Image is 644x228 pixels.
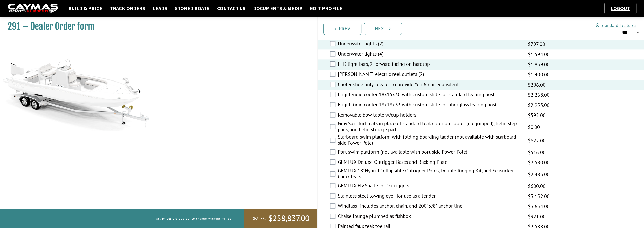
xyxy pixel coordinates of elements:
[528,159,550,166] span: $2,580.00
[107,5,148,12] a: Track Orders
[528,81,546,89] span: $296.00
[528,40,545,48] span: $797.00
[338,120,522,134] label: Gray Surf Turf mats in place of standard teak color on cooler (if equipped), helm step pads, and ...
[528,203,550,210] span: $3,654.00
[528,51,550,58] span: $1,594.00
[215,5,248,12] a: Contact Us
[338,149,522,156] label: Port swim platform (not available with port side Power Pole)
[338,51,522,58] label: Underwater lights (4)
[251,5,305,12] a: Documents & Media
[252,216,266,221] span: Dealer:
[338,41,522,48] label: Underwater lights (2)
[528,71,550,78] span: $1,400.00
[528,213,546,220] span: $921.00
[66,5,105,12] a: Build & Price
[338,61,522,68] label: LED light bars, 2 forward facing on hardtop
[528,149,546,156] span: $516.00
[338,193,522,200] label: Stainless steel towing eye - for use as a tender
[155,214,233,223] p: *All prices are subject to change without notice.
[596,22,636,28] a: Standard Features
[8,4,58,13] img: caymas-dealer-connect-2ed40d3bc7270c1d8d7ffb4b79bf05adc795679939227970def78ec6f6c03838.gif
[307,5,345,12] a: Edit Profile
[338,183,522,190] label: GEMLUX Fly Shade for Outriggers
[8,21,304,32] h1: 291 – Dealer Order form
[338,112,522,119] label: Removable bow table w/cup holders
[338,159,522,166] label: GEMLUX Deluxe Outrigger Bases and Backing Plate
[528,61,550,68] span: $1,859.00
[338,134,522,147] label: Starboard swim platform with folding boarding ladder (not available with starboard side Power Pole)
[338,71,522,78] label: [PERSON_NAME] electric reel outlets (2)
[338,81,522,89] label: Cooler slide only - dealer to provide Yeti 65 or equivalent
[338,168,522,181] label: GEMLUX 18’ Hybrid Collapsible Outrigger Poles, Double Rigging Kit, and Seasucker Cam Cleats
[528,182,546,190] span: $600.00
[528,91,550,99] span: $2,268.00
[528,101,550,109] span: $2,953.00
[528,123,540,131] span: $0.00
[338,91,522,99] label: Frigid Rigid cooler 18x15x30 with custom slide for standard leaning post
[608,5,632,11] a: Logout
[338,203,522,210] label: Windlass - includes anchor, chain, and 200' 5/8" anchor line
[338,213,522,220] label: Chaise lounge plumbed as fishbox
[323,23,361,35] a: Prev
[528,111,546,119] span: $592.00
[268,213,309,224] span: $258,837.00
[528,171,550,178] span: $2,483.00
[172,5,212,12] a: Stored Boats
[338,102,522,109] label: Frigid Rigid cooler 18x18x33 with custom slide for fiberglass leaning post
[244,209,317,228] a: Dealer:$258,837.00
[364,23,402,35] a: Next
[528,137,546,144] span: $622.00
[528,192,550,200] span: $3,152.00
[150,5,170,12] a: Leads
